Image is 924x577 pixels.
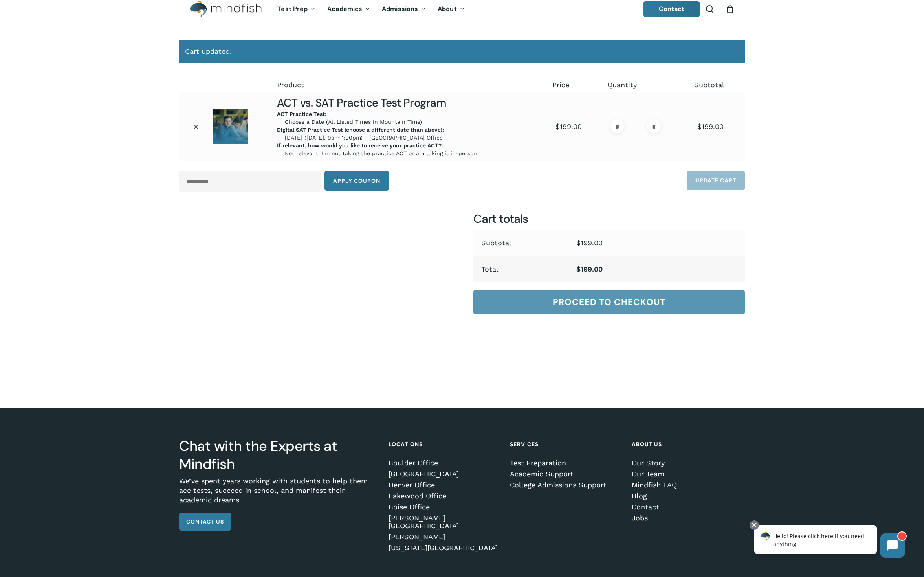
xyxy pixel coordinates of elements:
span: $ [555,122,560,130]
a: Contact Us [179,513,231,531]
a: [GEOGRAPHIC_DATA] [389,470,499,478]
span: Contact [659,5,685,13]
a: Test Prep [271,6,321,13]
a: Boise Office [389,503,499,511]
th: Price [548,77,603,92]
img: ACT SAT Pactice Test 1 [213,109,248,144]
th: Subtotal [689,77,745,92]
a: Blog [632,492,742,500]
span: $ [697,122,702,130]
a: Test Preparation [510,459,620,467]
th: Total [473,256,568,282]
a: Academics [321,6,376,13]
p: Choose a Date (All Listed Times in Mountain Time) [285,118,543,126]
dt: Digital SAT Practice Test (choose a different date than above): [277,126,543,134]
th: Subtotal [473,230,568,256]
span: About [438,5,457,13]
span: $ [576,265,581,273]
a: Our Team [632,470,742,478]
bdi: 199.00 [697,122,724,130]
a: Contact [643,1,700,17]
a: About [432,6,471,13]
a: [PERSON_NAME][GEOGRAPHIC_DATA] [389,514,499,530]
a: Denver Office [389,481,499,489]
a: Proceed to checkout [473,290,745,314]
p: Not relevant: I'm not taking the practice ACT or am taking it in-person [285,149,543,157]
h4: About Us [632,437,742,451]
a: Our Story [632,459,742,467]
a: Mindfish FAQ [632,481,742,489]
bdi: 199.00 [576,239,603,247]
a: [US_STATE][GEOGRAPHIC_DATA] [389,544,499,552]
h4: Services [510,437,620,451]
button: Update cart [687,171,745,190]
h3: Chat with the Experts at Mindfish [179,437,377,473]
a: College Admissions Support [510,481,620,489]
a: Remove ACT vs. SAT Practice Test Program from cart [190,121,202,132]
th: Product [272,77,548,92]
bdi: 199.00 [555,122,582,130]
a: Jobs [632,514,742,522]
th: Quantity [603,77,689,92]
a: ACT vs. SAT Practice Test Program [277,96,446,110]
input: Product quantity [627,119,645,133]
h2: Cart totals [473,211,745,227]
span: $ [576,239,581,247]
h4: Locations [389,437,499,451]
bdi: 199.00 [576,265,603,273]
a: [PERSON_NAME] [389,533,499,541]
a: Contact [632,503,742,511]
a: Lakewood Office [389,492,499,500]
span: Admissions [382,5,418,13]
p: We’ve spent years working with students to help them ace tests, succeed in school, and manifest t... [179,476,377,513]
span: Contact Us [186,518,224,526]
a: Admissions [376,6,432,13]
span: Test Prep [277,5,308,13]
dt: ACT Practice Test: [277,110,543,118]
iframe: Chatbot [746,519,913,566]
button: Apply coupon [324,171,389,191]
a: Boulder Office [389,459,499,467]
dt: If relevant, how would you like to receive your practice ACT?: [277,141,543,149]
p: [DATE] ([DATE], 9am-1:00pm) - [GEOGRAPHIC_DATA] Office [285,134,543,141]
div: Cart updated. [179,40,745,63]
span: Academics [327,5,362,13]
a: Academic Support [510,470,620,478]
